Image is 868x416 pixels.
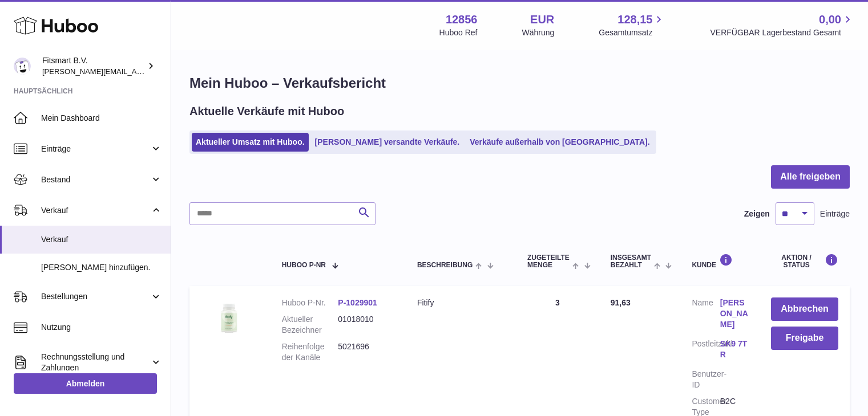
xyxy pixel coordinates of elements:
[41,144,150,154] span: Einträge
[282,262,326,269] span: Huboo P-Nr
[338,298,377,307] a: P-1029901
[530,12,554,27] strong: EUR
[611,298,631,307] span: 91,63
[617,12,652,27] span: 128,15
[14,58,31,75] img: jonathan@leaderoo.com
[692,338,720,363] dt: Postleitzahl
[192,133,309,152] a: Aktueller Umsatz mit Huboo.
[710,27,854,38] span: VERFÜGBAR Lagerbestand Gesamt
[720,338,748,360] a: SK9 7TR
[41,113,162,124] span: Mein Dashboard
[819,12,841,27] span: 0,00
[599,12,665,38] a: 128,15 Gesamtumsatz
[14,373,157,394] a: Abmelden
[282,314,338,336] dt: Aktueller Bezeichner
[692,254,748,269] div: Kunde
[42,67,229,76] span: [PERSON_NAME][EMAIL_ADDRESS][DOMAIN_NAME]
[338,341,394,363] dd: 5021696
[41,352,150,373] span: Rechnungsstellung und Zahlungen
[744,209,770,219] label: Zeigen
[466,133,653,152] a: Verkäufe außerhalb von [GEOGRAPHIC_DATA].
[417,262,473,269] span: Beschreibung
[41,322,162,333] span: Nutzung
[282,297,338,308] dt: Huboo P-Nr.
[189,104,344,119] h2: Aktuelle Verkäufe mit Huboo
[41,205,150,216] span: Verkauf
[771,297,838,321] button: Abbrechen
[771,165,850,189] button: Alle freigeben
[201,297,258,338] img: 128561739542540.png
[41,291,150,302] span: Bestellungen
[599,27,665,38] span: Gesamtumsatz
[41,174,150,185] span: Bestand
[820,209,850,219] span: Einträge
[42,55,145,77] div: Fitsmart B.V.
[611,254,651,269] span: Insgesamt bezahlt
[189,74,850,92] h1: Mein Huboo – Verkaufsbericht
[710,12,854,38] a: 0,00 VERFÜGBAR Lagerbestand Gesamt
[692,369,720,390] dt: Benutzer-ID
[338,314,394,336] dd: 01018010
[522,27,555,38] div: Währung
[417,297,504,308] div: Fitify
[692,297,720,333] dt: Name
[527,254,570,269] span: ZUGETEILTE Menge
[439,27,478,38] div: Huboo Ref
[771,254,838,269] div: Aktion / Status
[41,234,162,245] span: Verkauf
[311,133,464,152] a: [PERSON_NAME] versandte Verkäufe.
[282,341,338,363] dt: Reihenfolge der Kanäle
[720,297,748,330] a: [PERSON_NAME]
[771,327,838,350] button: Freigabe
[446,12,478,27] strong: 12856
[41,262,162,273] span: [PERSON_NAME] hinzufügen.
